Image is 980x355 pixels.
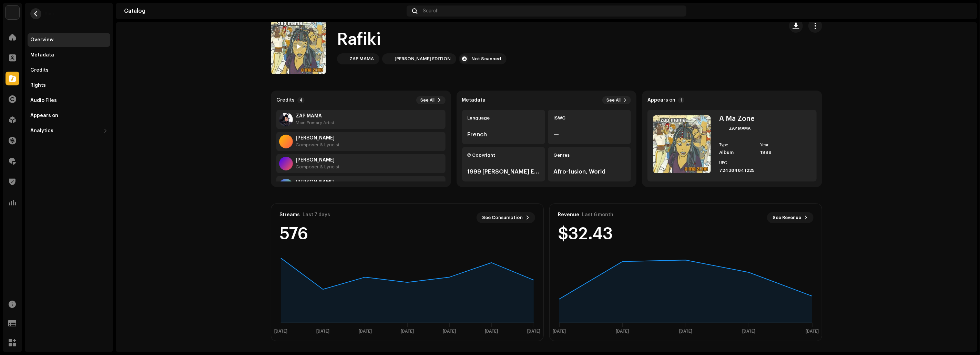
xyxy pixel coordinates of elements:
[553,153,625,158] div: Genres
[423,8,439,14] span: Search
[28,33,110,47] re-m-nav-item: Overview
[760,150,796,155] div: 1999
[28,79,110,92] re-m-nav-item: Rights
[297,97,305,103] p-badge: 4
[602,96,631,104] button: See All
[468,130,540,139] div: French
[274,329,287,334] text: [DATE]
[296,142,339,148] div: Composer & Lyricist
[30,67,49,73] div: Credits
[678,97,684,103] p-badge: 1
[616,329,629,334] text: [DATE]
[806,329,819,334] text: [DATE]
[296,157,339,163] strong: Anita Daulne
[468,115,540,121] div: Language
[276,97,295,103] strong: Credits
[719,161,755,165] div: UPC
[443,329,456,334] text: [DATE]
[743,329,756,334] text: [DATE]
[719,150,755,155] div: Album
[30,128,53,134] div: Analytics
[401,329,414,334] text: [DATE]
[28,124,110,138] re-m-nav-dropdown: Analytics
[482,211,523,225] span: See Consumption
[719,125,726,132] img: 7d057007-b32c-49f3-be9c-e0f4043402f7
[316,329,329,334] text: [DATE]
[338,55,347,63] img: 7d057007-b32c-49f3-be9c-e0f4043402f7
[279,212,300,218] div: Streams
[296,135,339,141] strong: Marie Daulne
[647,97,675,103] strong: Appears on
[719,143,755,147] div: Type
[553,130,625,139] div: —
[477,212,535,223] button: See Consumption
[271,19,326,74] img: 9af29e55-491a-4690-b268-372001ffed14
[28,48,110,62] re-m-nav-item: Metadata
[468,153,540,158] div: Ⓟ Copyright
[416,96,446,104] button: See All
[395,56,451,62] div: [PERSON_NAME] EDITION
[767,212,814,223] button: See Revenue
[28,94,110,107] re-m-nav-item: Audio Files
[553,115,625,121] div: ISWC
[719,115,796,122] div: A Ma Zone
[296,113,334,119] strong: ZAP MAMA
[337,29,381,51] h1: Rafiki
[359,329,372,334] text: [DATE]
[653,115,711,173] img: 9af29e55-491a-4690-b268-372001ffed14
[28,63,110,77] re-m-nav-item: Credits
[553,329,566,334] text: [DATE]
[296,179,335,185] strong: Gary Richmond
[303,212,330,218] div: Last 7 days
[471,56,501,62] div: Not Scanned
[958,6,969,17] img: 77cc3158-a3d8-4e05-b989-3b4f8fd5cb3f
[124,8,404,14] div: Catalog
[527,329,540,334] text: [DATE]
[30,113,58,118] div: Appears on
[773,211,801,225] span: See Revenue
[558,212,579,218] div: Revenue
[349,56,374,62] div: ZAP MAMA
[30,98,57,103] div: Audio Files
[606,97,621,103] span: See All
[30,83,46,88] div: Rights
[296,164,339,170] div: Composer & Lyricist
[30,37,53,43] div: Overview
[760,143,796,147] div: Year
[679,329,692,334] text: [DATE]
[582,212,613,218] div: Last 6 month
[384,55,392,63] img: 41f3b3c9-cb50-4e5a-aaeb-2243d34121df
[420,97,435,103] span: See All
[28,109,110,123] re-m-nav-item: Appears on
[468,168,540,176] div: 1999 [PERSON_NAME] EDITION / Virgin Belgium NV/[GEOGRAPHIC_DATA]
[719,168,755,173] div: 724384841225
[485,329,498,334] text: [DATE]
[30,52,54,58] div: Metadata
[462,97,486,103] strong: Metadata
[729,126,751,131] div: ZAP MAMA
[553,168,625,176] div: Afro-fusion, World
[6,6,19,19] img: 0029baec-73b5-4e5b-bf6f-b72015a23c67
[279,113,293,126] img: 7d057007-b32c-49f3-be9c-e0f4043402f7
[296,120,334,126] div: Main Primary Artist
